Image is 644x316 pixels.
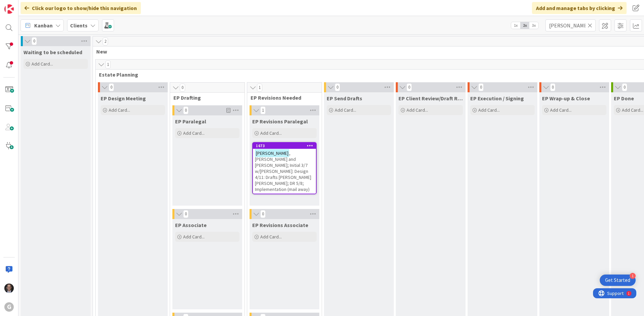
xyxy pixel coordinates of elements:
[260,106,266,114] span: 1
[478,107,500,113] span: Add Card...
[260,130,282,136] span: Add Card...
[4,302,14,312] div: G
[183,130,205,136] span: Add Card...
[545,19,596,31] input: Quick Filter...
[542,95,590,102] span: EP Wrap-up & Close
[32,61,53,67] span: Add Card...
[252,222,308,228] span: EP Revisions Associate
[173,94,236,101] span: EP Drafting
[335,83,340,91] span: 0
[32,37,37,45] span: 0
[614,95,634,102] span: EP Done
[470,95,524,102] span: EP Execution / Signing
[255,150,311,192] span: , [PERSON_NAME] and [PERSON_NAME]; Initial 3/7 w/[PERSON_NAME]: Design 4/11: Drafts [PERSON_NAME]...
[109,83,114,91] span: 0
[175,118,206,125] span: EP Paralegal
[4,284,14,293] img: JT
[511,22,520,29] span: 1x
[34,21,53,29] span: Kanban
[183,234,205,240] span: Add Card...
[407,83,412,91] span: 0
[23,49,82,56] span: Waiting to be scheduled
[529,22,538,29] span: 3x
[180,84,185,92] span: 0
[407,107,428,113] span: Add Card...
[260,234,282,240] span: Add Card...
[622,83,627,91] span: 0
[327,95,362,102] span: EP Send Drafts
[605,277,630,284] div: Get Started
[70,22,88,29] b: Clients
[14,1,31,9] span: Support
[252,142,317,194] a: 1673[PERSON_NAME], [PERSON_NAME] and [PERSON_NAME]; Initial 3/7 w/[PERSON_NAME]: Design 4/11: Dra...
[251,94,313,101] span: EP Revisions Needed
[630,273,636,279] div: 1
[260,210,266,218] span: 0
[183,210,189,218] span: 0
[256,143,316,148] div: 1673
[105,61,111,69] span: 1
[175,222,207,228] span: EP Associate
[35,3,37,8] div: 1
[109,107,130,113] span: Add Card...
[550,83,555,91] span: 0
[600,275,636,286] div: Open Get Started checklist, remaining modules: 1
[532,2,627,14] div: Add and manage tabs by clicking
[398,95,463,102] span: EP Client Review/Draft Review Meeting
[520,22,529,29] span: 2x
[253,143,316,149] div: 1673
[103,37,108,45] span: 2
[20,2,141,14] div: Click our logo to show/hide this navigation
[101,95,146,102] span: EP Design Meeting
[622,107,643,113] span: Add Card...
[335,107,356,113] span: Add Card...
[4,4,14,14] img: Visit kanbanzone.com
[255,149,289,157] mark: [PERSON_NAME]
[183,106,189,114] span: 0
[257,84,262,92] span: 1
[252,118,308,125] span: EP Revisions Paralegal
[550,107,572,113] span: Add Card...
[253,143,316,194] div: 1673[PERSON_NAME], [PERSON_NAME] and [PERSON_NAME]; Initial 3/7 w/[PERSON_NAME]: Design 4/11: Dra...
[478,83,484,91] span: 0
